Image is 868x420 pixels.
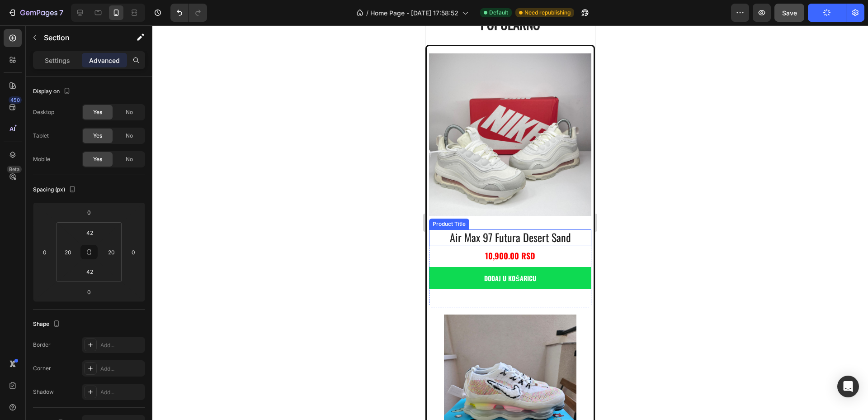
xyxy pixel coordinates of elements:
[126,108,133,116] span: No
[33,341,51,349] div: Border
[33,86,72,98] div: Display on
[782,9,797,17] span: Save
[93,108,102,116] span: Yes
[370,8,458,18] span: Home Page - [DATE] 17:58:52
[38,245,52,259] input: 0
[104,245,118,259] input: 20px
[100,341,143,349] div: Add...
[33,364,51,372] div: Corner
[89,56,120,65] p: Advanced
[45,56,70,65] p: Settings
[100,365,143,373] div: Add...
[9,96,22,104] div: 450
[93,155,102,163] span: Yes
[33,184,78,196] div: Spacing (px)
[170,4,207,22] div: Undo/Redo
[100,388,143,396] div: Add...
[33,132,49,140] div: Tablet
[7,166,22,173] div: Beta
[126,155,133,163] span: No
[489,9,508,17] span: Default
[33,318,62,330] div: Shape
[80,265,99,278] input: 42px
[59,7,63,18] p: 7
[33,388,54,396] div: Shadow
[44,32,118,43] p: Section
[425,25,595,420] iframe: Design area
[774,4,804,22] button: Save
[127,245,140,259] input: 0
[80,226,99,239] input: 42px
[80,285,98,299] input: 0
[4,4,67,22] button: 7
[126,132,133,140] span: No
[33,108,54,116] div: Desktop
[80,205,98,219] input: 0
[61,245,75,259] input: 20px
[366,8,368,18] span: /
[524,9,571,17] span: Need republishing
[33,155,50,163] div: Mobile
[837,376,859,397] div: Open Intercom Messenger
[93,132,102,140] span: Yes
